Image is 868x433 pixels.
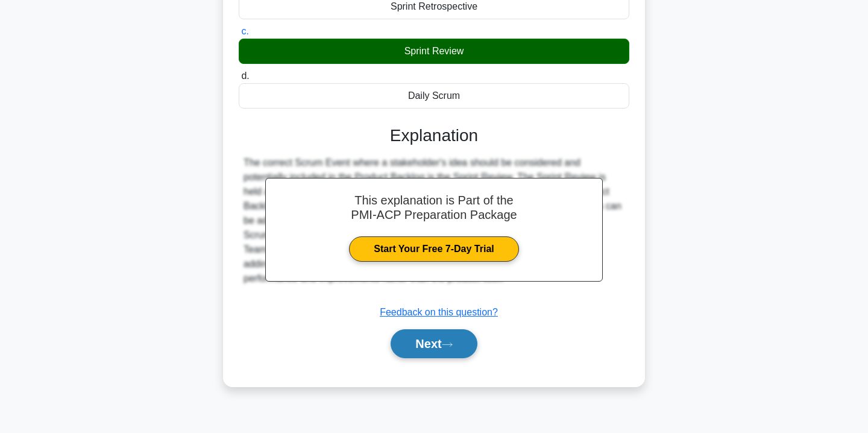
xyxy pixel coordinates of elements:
[241,26,248,36] span: c.
[380,307,498,317] a: Feedback on this question?
[241,71,249,81] span: d.
[239,83,629,109] div: Daily Scrum
[391,329,477,358] button: Next
[349,236,518,262] a: Start Your Free 7-Day Trial
[246,125,622,146] h3: Explanation
[239,39,629,64] div: Sprint Review
[244,156,624,286] div: The correct Scrum Event where a stakeholder's idea should be considered and potentially included ...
